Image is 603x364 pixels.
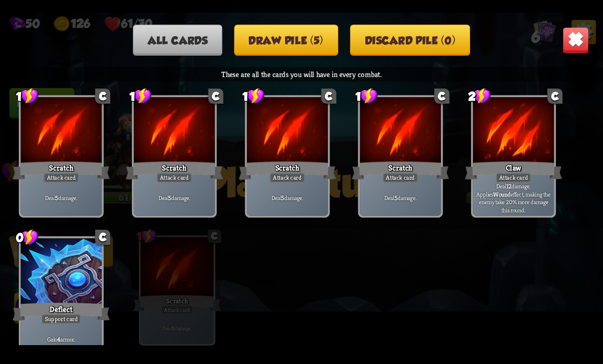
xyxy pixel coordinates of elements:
div: C [95,230,110,245]
p: Deal damage. Applies effect, making the enemy take 20% more damage this round. [475,182,552,214]
img: close-button.png [563,27,589,53]
div: Attack card [43,173,79,182]
div: Scratch [352,159,449,181]
div: 0 [16,229,38,246]
div: C [547,88,563,104]
b: 5 [168,194,171,202]
div: Scratch [239,159,336,181]
div: Attack card [270,173,305,182]
button: Draw pile (5) [234,25,338,56]
b: 5 [281,194,284,202]
div: Attack card [383,173,418,182]
div: Scratch [126,159,223,181]
div: C [208,88,223,104]
b: 5 [395,194,398,202]
div: 1 [129,87,152,104]
div: Scratch [13,159,110,181]
b: 4 [57,335,60,343]
div: Attack card [496,173,531,182]
div: 1 [242,87,265,104]
div: Support card [41,314,81,324]
div: Attack card [157,173,192,182]
b: 12 [506,182,512,190]
b: Wound [493,190,511,198]
div: C [95,88,110,104]
div: Deflect [13,301,110,322]
p: Deal damage. [362,194,439,202]
p: Deal damage. [249,194,326,202]
button: All cards [133,25,222,56]
div: 2 [468,87,491,104]
b: 5 [55,194,58,202]
p: Deal damage. [23,194,100,202]
div: Claw [465,159,562,181]
div: C [434,88,450,104]
p: Deal damage. [136,194,213,202]
div: 1 [16,87,38,104]
div: 1 [355,87,378,104]
p: Gain armor. [23,335,100,343]
div: C [321,88,337,104]
button: Discard pile (0) [350,25,470,56]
